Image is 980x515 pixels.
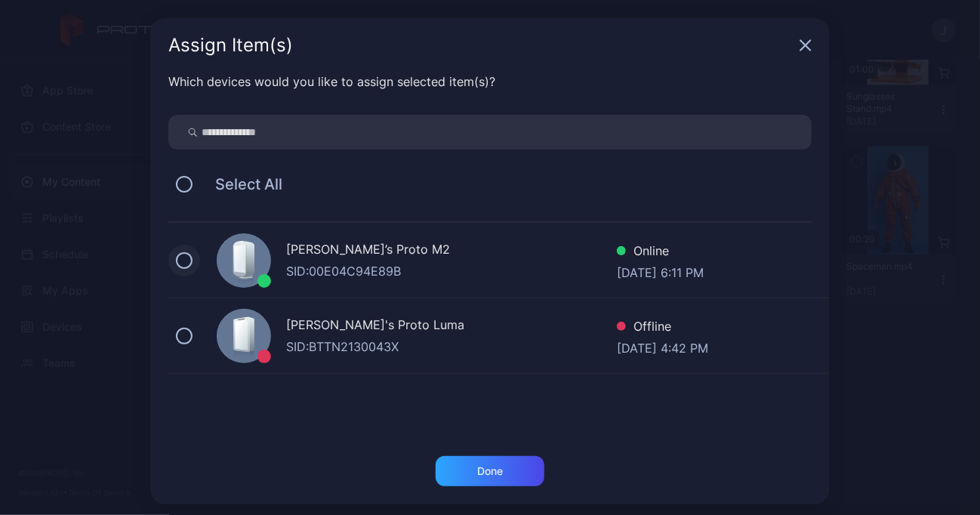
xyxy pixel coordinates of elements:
[286,316,617,338] div: [PERSON_NAME]'s Proto Luma
[436,456,544,486] button: Done
[617,339,708,354] div: [DATE] 4:42 PM
[286,338,617,356] div: SID: BTTN2130043X
[286,262,617,280] div: SID: 00E04C94E89B
[286,240,617,262] div: [PERSON_NAME]’s Proto M2
[617,264,704,279] div: [DATE] 6:11 PM
[168,36,794,54] div: Assign Item(s)
[200,175,282,193] span: Select All
[477,465,503,477] div: Done
[168,72,812,91] div: Which devices would you like to assign selected item(s)?
[617,317,708,339] div: Offline
[617,242,704,264] div: Online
